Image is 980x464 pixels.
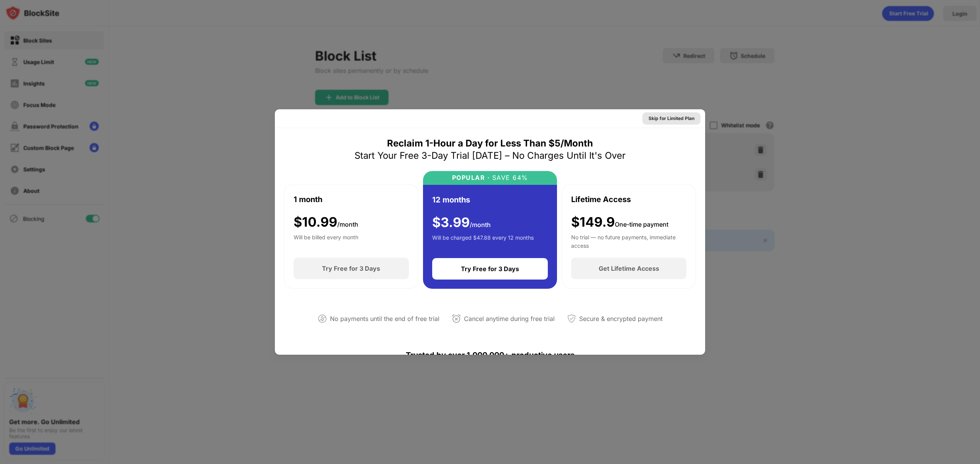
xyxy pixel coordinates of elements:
[432,215,491,230] div: $ 3.99
[615,220,668,228] span: One-time payment
[294,233,358,248] div: Will be billed every month
[284,337,696,374] div: Trusted by over 1,000,000+ productive users
[461,265,519,273] div: Try Free for 3 Days
[330,313,439,324] div: No payments until the end of free trial
[452,174,490,181] div: POPULAR ·
[294,194,322,205] div: 1 month
[599,265,659,272] div: Get Lifetime Access
[294,214,358,230] div: $ 10.99
[464,313,555,324] div: Cancel anytime during free trial
[318,314,327,323] img: not-paying
[490,174,528,181] div: SAVE 64%
[571,233,686,248] div: No trial — no future payments, immediate access
[337,220,358,228] span: /month
[470,221,491,229] span: /month
[432,234,534,249] div: Will be charged $47.88 every 12 months
[387,137,593,150] div: Reclaim 1-Hour a Day for Less Than $5/Month
[571,214,668,230] div: $149.9
[648,115,694,122] div: Skip for Limited Plan
[322,265,380,272] div: Try Free for 3 Days
[452,314,461,323] img: cancel-anytime
[432,194,470,206] div: 12 months
[567,314,576,323] img: secured-payment
[354,150,626,162] div: Start Your Free 3-Day Trial [DATE] – No Charges Until It's Over
[571,194,631,205] div: Lifetime Access
[579,313,663,324] div: Secure & encrypted payment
